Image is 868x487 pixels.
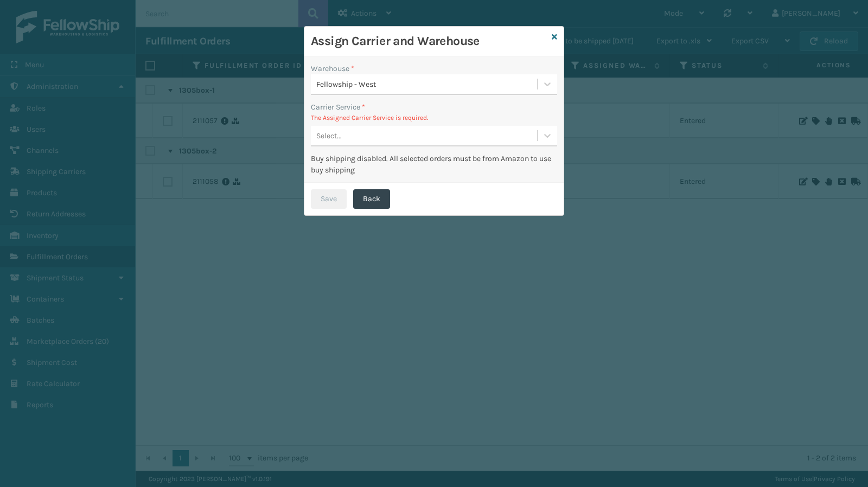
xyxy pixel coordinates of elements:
button: Back [353,189,390,209]
label: Carrier Service [311,101,365,113]
div: Fellowship - West [316,79,538,90]
div: Select... [316,130,342,142]
p: The Assigned Carrier Service is required. [311,113,557,123]
label: Warehouse [311,63,354,74]
div: Buy shipping disabled. All selected orders must be from Amazon to use buy shipping [311,153,557,176]
button: Save [311,189,347,209]
h3: Assign Carrier and Warehouse [311,33,547,49]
